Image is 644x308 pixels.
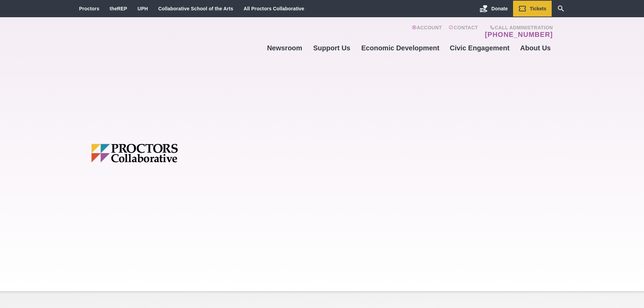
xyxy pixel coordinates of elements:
[91,144,231,162] img: Proctors logo
[158,6,233,11] a: Collaborative School of the Arts
[474,1,513,17] a: Donate
[412,25,442,39] a: Account
[307,39,356,57] a: Support Us
[137,6,148,11] a: UPH
[244,6,304,11] a: All Proctors Collaborative
[513,1,552,17] a: Tickets
[79,6,100,11] a: Proctors
[515,39,556,57] a: About Us
[483,25,553,30] span: Call Administration
[444,39,514,57] a: Civic Engagement
[262,39,307,57] a: Newsroom
[485,30,553,39] a: [PHONE_NUMBER]
[491,6,508,11] span: Donate
[356,39,445,57] a: Economic Development
[530,6,546,11] span: Tickets
[552,1,570,17] a: Search
[449,25,478,39] a: Contact
[110,6,127,11] a: theREP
